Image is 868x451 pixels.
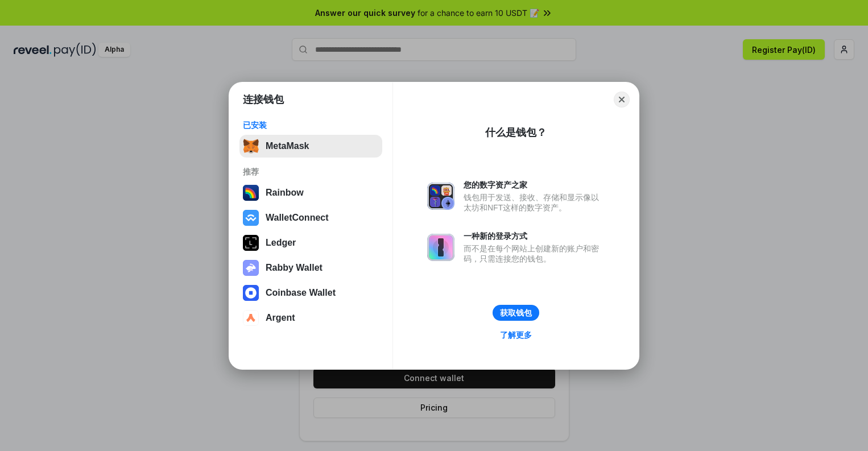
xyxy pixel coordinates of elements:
img: svg+xml,%3Csvg%20fill%3D%22none%22%20height%3D%2233%22%20viewBox%3D%220%200%2035%2033%22%20width%... [243,138,259,154]
div: 什么是钱包？ [485,126,547,139]
div: Coinbase Wallet [266,288,336,298]
button: 获取钱包 [493,305,539,321]
a: 了解更多 [493,328,539,342]
div: 而不是在每个网站上创建新的账户和密码，只需连接您的钱包。 [464,243,605,264]
img: svg+xml,%3Csvg%20width%3D%2228%22%20height%3D%2228%22%20viewBox%3D%220%200%2028%2028%22%20fill%3D... [243,210,259,226]
img: svg+xml,%3Csvg%20width%3D%2228%22%20height%3D%2228%22%20viewBox%3D%220%200%2028%2028%22%20fill%3D... [243,310,259,326]
div: Rainbow [266,188,304,198]
div: 已安装 [243,120,379,130]
div: Argent [266,313,295,323]
button: WalletConnect [239,206,382,229]
div: 了解更多 [500,330,532,340]
div: 推荐 [243,167,379,177]
div: 您的数字资产之家 [464,180,605,190]
div: 获取钱包 [500,308,532,318]
button: Ledger [239,231,382,254]
button: MetaMask [239,135,382,158]
img: svg+xml,%3Csvg%20width%3D%2228%22%20height%3D%2228%22%20viewBox%3D%220%200%2028%2028%22%20fill%3D... [243,285,259,301]
div: MetaMask [266,141,309,151]
div: 钱包用于发送、接收、存储和显示像以太坊和NFT这样的数字资产。 [464,192,605,213]
img: svg+xml,%3Csvg%20xmlns%3D%22http%3A%2F%2Fwww.w3.org%2F2000%2Fsvg%22%20fill%3D%22none%22%20viewBox... [243,260,259,276]
div: Rabby Wallet [266,263,323,273]
button: Rainbow [239,181,382,204]
button: Coinbase Wallet [239,282,382,304]
img: svg+xml,%3Csvg%20width%3D%22120%22%20height%3D%22120%22%20viewBox%3D%220%200%20120%20120%22%20fil... [243,185,259,201]
img: svg+xml,%3Csvg%20xmlns%3D%22http%3A%2F%2Fwww.w3.org%2F2000%2Fsvg%22%20fill%3D%22none%22%20viewBox... [427,183,454,210]
h1: 连接钱包 [243,93,284,106]
img: svg+xml,%3Csvg%20xmlns%3D%22http%3A%2F%2Fwww.w3.org%2F2000%2Fsvg%22%20fill%3D%22none%22%20viewBox... [427,234,454,261]
div: WalletConnect [266,213,329,223]
button: Close [614,92,630,107]
button: Argent [239,307,382,329]
div: Ledger [266,238,296,248]
div: 一种新的登录方式 [464,231,605,241]
img: svg+xml,%3Csvg%20xmlns%3D%22http%3A%2F%2Fwww.w3.org%2F2000%2Fsvg%22%20width%3D%2228%22%20height%3... [243,235,259,251]
button: Rabby Wallet [239,256,382,279]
